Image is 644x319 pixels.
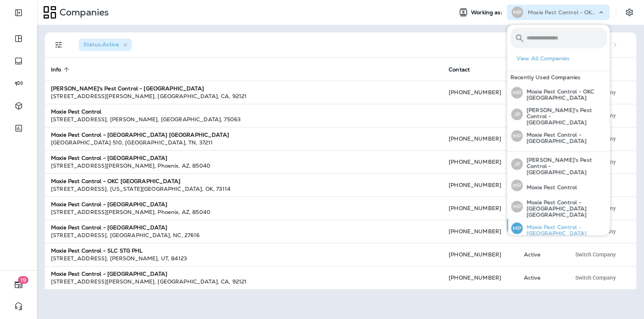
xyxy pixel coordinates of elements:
[622,5,636,19] button: Settings
[522,107,607,126] p: [PERSON_NAME]'s Pest Control - [GEOGRAPHIC_DATA]
[18,276,29,284] span: 19
[51,92,436,100] div: [STREET_ADDRESS][PERSON_NAME] , [GEOGRAPHIC_DATA] , CA , 92121
[51,178,180,185] strong: Moxie Pest Control - OKC [GEOGRAPHIC_DATA]
[442,81,517,104] td: [PHONE_NUMBER]
[51,66,61,73] span: Info
[522,199,607,218] p: Moxie Pest Control - [GEOGRAPHIC_DATA] [GEOGRAPHIC_DATA]
[511,158,522,170] div: JP
[442,266,517,289] td: [PHONE_NUMBER]
[517,266,564,289] td: Active
[575,275,616,280] span: Switch Company
[575,252,616,257] span: Switch Company
[56,7,109,18] p: Companies
[51,115,436,123] div: [STREET_ADDRESS] , [PERSON_NAME] , [GEOGRAPHIC_DATA] , 75063
[507,83,610,102] button: MPMoxie Pest Control - OKC [GEOGRAPHIC_DATA]
[522,184,577,190] p: Moxie Pest Control
[442,243,517,266] td: [PHONE_NUMBER]
[571,272,620,283] button: Switch Company
[442,220,517,243] td: [PHONE_NUMBER]
[51,37,66,53] button: Filters
[507,127,610,145] button: MPMoxie Pest Control - [GEOGRAPHIC_DATA]
[51,208,436,216] div: [STREET_ADDRESS][PERSON_NAME] , Phoenix , AZ , 85040
[51,131,229,138] strong: Moxie Pest Control - [GEOGRAPHIC_DATA] [GEOGRAPHIC_DATA]
[449,66,470,73] span: Contact
[507,152,610,176] button: JP[PERSON_NAME]'s Pest Control - [GEOGRAPHIC_DATA]
[511,180,522,191] div: MP
[507,71,610,83] div: Recently Used Companies
[51,185,436,193] div: [STREET_ADDRESS] , [US_STATE][GEOGRAPHIC_DATA] , OK , 73114
[79,39,132,51] div: Status:Active
[51,247,142,254] strong: Moxie Pest Control - SLC STG PHL
[507,194,610,219] button: MPMoxie Pest Control - [GEOGRAPHIC_DATA] [GEOGRAPHIC_DATA]
[8,277,29,292] button: 19
[507,176,610,194] button: MPMoxie Pest Control
[528,9,597,15] p: Moxie Pest Control - OKC [GEOGRAPHIC_DATA]
[511,201,522,212] div: MP
[471,9,504,16] span: Working as:
[511,87,522,98] div: MP
[51,66,71,73] span: Info
[522,224,607,236] p: Moxie Pest Control - [GEOGRAPHIC_DATA]
[442,150,517,173] td: [PHONE_NUMBER]
[442,197,517,220] td: [PHONE_NUMBER]
[51,139,436,146] div: [GEOGRAPHIC_DATA] 510 , [GEOGRAPHIC_DATA] , TN , 37211
[51,231,436,239] div: [STREET_ADDRESS] , [GEOGRAPHIC_DATA] , NC , 27616
[517,243,564,266] td: Active
[8,5,29,20] button: Expand Sidebar
[511,130,522,142] div: MP
[51,108,102,115] strong: Moxie Pest Control
[51,278,436,285] div: [STREET_ADDRESS][PERSON_NAME] , [GEOGRAPHIC_DATA] , CA , 92121
[522,132,607,144] p: Moxie Pest Control - [GEOGRAPHIC_DATA]
[51,162,436,170] div: [STREET_ADDRESS][PERSON_NAME] , Phoenix , AZ , 85040
[522,88,607,101] p: Moxie Pest Control - OKC [GEOGRAPHIC_DATA]
[442,127,517,150] td: [PHONE_NUMBER]
[51,154,167,161] strong: Moxie Pest Control - [GEOGRAPHIC_DATA]
[51,255,436,262] div: [STREET_ADDRESS] , [PERSON_NAME] , UT , 84123
[51,85,204,92] strong: [PERSON_NAME]'s Pest Control - [GEOGRAPHIC_DATA]
[571,249,620,260] button: Switch Company
[51,201,167,208] strong: Moxie Pest Control - [GEOGRAPHIC_DATA]
[507,219,610,238] button: MPMoxie Pest Control - [GEOGRAPHIC_DATA]
[522,157,607,175] p: [PERSON_NAME]'s Pest Control - [GEOGRAPHIC_DATA]
[449,66,480,73] span: Contact
[51,270,167,277] strong: Moxie Pest Control - [GEOGRAPHIC_DATA]
[513,53,610,64] button: View All Companies
[511,109,522,120] div: JP
[83,41,119,48] span: Status : Active
[511,222,522,234] div: MP
[442,173,517,197] td: [PHONE_NUMBER]
[507,102,610,127] button: JP[PERSON_NAME]'s Pest Control - [GEOGRAPHIC_DATA]
[512,7,523,18] div: MP
[51,224,167,231] strong: Moxie Pest Control - [GEOGRAPHIC_DATA]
